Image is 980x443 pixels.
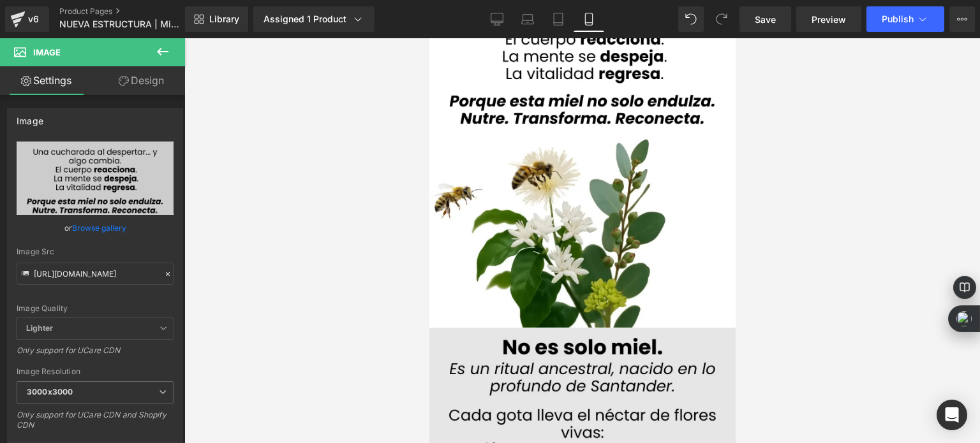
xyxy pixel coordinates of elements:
[17,304,174,313] div: Image Quality
[812,13,846,26] span: Preview
[26,11,41,27] div: v6
[95,66,188,95] a: Design
[17,263,174,285] input: Link
[5,6,49,32] a: v6
[26,323,53,333] b: Lighter
[482,6,512,32] a: Desktop
[678,6,704,32] button: Undo
[574,6,604,32] a: Mobile
[17,345,174,364] div: Only support for UCare CDN
[17,221,174,235] div: or
[209,13,239,25] span: Library
[264,13,364,25] div: Assigned 1 Product
[17,108,43,126] div: Image
[17,410,174,439] div: Only support for UCare CDN and Shopify CDN
[33,47,61,57] span: Image
[755,13,776,26] span: Save
[543,6,574,32] a: Tablet
[27,387,73,396] b: 3000x3000
[72,217,126,239] a: Browse gallery
[59,19,182,29] span: NUEVA ESTRUCTURA | Miel pura nacional + velas
[796,6,861,32] a: Preview
[709,6,734,32] button: Redo
[866,6,944,32] button: Publish
[59,6,206,17] a: Product Pages
[937,400,967,430] div: Open Intercom Messenger
[882,14,914,24] span: Publish
[17,247,174,256] div: Image Src
[512,6,543,32] a: Laptop
[17,367,174,376] div: Image Resolution
[185,6,248,32] a: New Library
[949,6,975,32] button: More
